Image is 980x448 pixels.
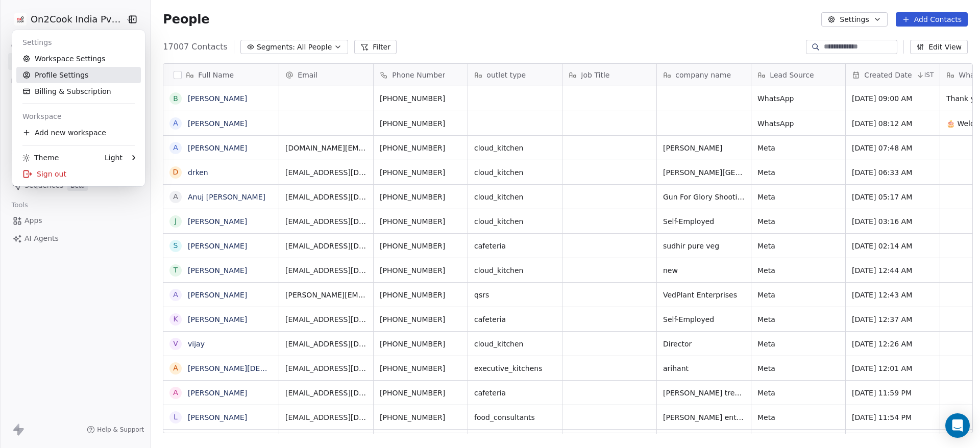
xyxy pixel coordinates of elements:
[663,363,745,374] span: arihant
[16,166,141,182] div: Sign out
[474,388,556,398] span: cafeteria
[380,118,461,129] span: [PHONE_NUMBER]
[380,143,461,153] span: [PHONE_NUMBER]
[188,168,208,177] a: drken
[188,340,205,348] a: vijay
[757,412,839,422] span: Meta
[663,290,745,300] span: VedPlant Enterprises
[392,70,445,80] span: Phone Number
[174,142,179,153] div: A
[474,241,556,251] span: cafeteria
[285,363,367,374] span: [EMAIL_ADDRESS][DOMAIN_NAME]
[757,388,839,398] span: Meta
[174,118,179,129] div: A
[663,314,745,325] span: Self-Employed
[175,216,177,227] div: J
[173,167,179,178] div: d
[97,426,144,434] span: Help & Support
[285,339,367,349] span: [EMAIL_ADDRESS][DOMAIN_NAME]
[663,192,745,202] span: Gun For Glory Shooting [GEOGRAPHIC_DATA], [GEOGRAPHIC_DATA]
[188,144,247,152] a: [PERSON_NAME]
[188,315,247,323] a: [PERSON_NAME]
[285,167,367,178] span: [EMAIL_ADDRESS][DOMAIN_NAME]
[757,241,839,251] span: Meta
[16,51,141,67] a: Workspace Settings
[380,241,461,251] span: [PHONE_NUMBER]
[945,413,970,438] div: Open Intercom Messenger
[188,389,247,397] a: [PERSON_NAME]
[7,38,45,54] span: Contacts
[663,339,745,349] span: Director
[7,73,48,89] span: Marketing
[896,12,968,27] button: Add Contacts
[474,363,556,374] span: executive_kitchens
[7,197,32,213] span: Tools
[910,40,968,54] button: Edit View
[163,12,209,27] span: People
[474,290,556,300] span: qsrs
[174,289,179,300] div: A
[14,13,27,26] img: on2cook%20logo-04%20copy.jpg
[380,339,461,349] span: [PHONE_NUMBER]
[663,265,745,276] span: new
[380,265,461,276] span: [PHONE_NUMBER]
[188,291,247,299] a: [PERSON_NAME]
[285,192,367,202] span: [EMAIL_ADDRESS][DOMAIN_NAME]
[770,70,814,80] span: Lead Source
[285,143,367,153] span: [DOMAIN_NAME][EMAIL_ADDRESS][DOMAIN_NAME]
[285,314,367,325] span: [EMAIL_ADDRESS][DOMAIN_NAME]
[663,167,745,178] span: [PERSON_NAME][GEOGRAPHIC_DATA]
[285,265,367,276] span: [EMAIL_ADDRESS][DOMAIN_NAME]
[663,412,745,422] span: [PERSON_NAME] enterprises
[174,314,178,325] div: K
[188,266,247,275] a: [PERSON_NAME]
[285,388,367,398] span: [EMAIL_ADDRESS][DOMAIN_NAME]
[380,216,461,227] span: [PHONE_NUMBER]
[474,216,556,227] span: cloud_kitchen
[380,314,461,325] span: [PHONE_NUMBER]
[474,412,556,422] span: food_consultants
[757,192,839,202] span: Meta
[24,233,59,244] span: AI Agents
[174,265,178,276] div: T
[174,363,179,374] div: A
[852,388,934,398] span: [DATE] 11:59 PM
[474,167,556,178] span: cloud_kitchen
[852,363,934,374] span: [DATE] 12:01 AM
[380,192,461,202] span: [PHONE_NUMBER]
[757,118,839,129] span: WhatsApp
[163,41,228,53] span: 17007 Contacts
[757,167,839,178] span: Meta
[198,70,234,80] span: Full Name
[663,241,745,251] span: sudhir pure veg
[474,339,556,349] span: cloud_kitchen
[474,192,556,202] span: cloud_kitchen
[852,265,934,276] span: [DATE] 12:44 AM
[174,191,179,202] div: A
[924,71,934,79] span: IST
[24,215,42,226] span: Apps
[105,153,122,163] div: Light
[298,70,317,80] span: Email
[852,290,934,300] span: [DATE] 12:43 AM
[380,167,461,178] span: [PHONE_NUMBER]
[852,314,934,325] span: [DATE] 12:37 AM
[16,67,141,83] a: Profile Settings
[285,241,367,251] span: [EMAIL_ADDRESS][DOMAIN_NAME]
[852,167,934,178] span: [DATE] 06:33 AM
[22,153,59,163] div: Theme
[474,265,556,276] span: cloud_kitchen
[174,387,179,398] div: A
[16,34,141,51] div: Settings
[188,364,328,372] a: [PERSON_NAME][DEMOGRAPHIC_DATA]
[188,119,247,128] a: [PERSON_NAME]
[852,192,934,202] span: [DATE] 05:17 AM
[380,412,461,422] span: [PHONE_NUMBER]
[757,265,839,276] span: Meta
[188,413,247,421] a: [PERSON_NAME]
[257,42,295,53] span: Segments:
[852,143,934,153] span: [DATE] 07:48 AM
[188,242,247,250] a: [PERSON_NAME]
[581,70,609,80] span: Job Title
[174,338,179,349] div: v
